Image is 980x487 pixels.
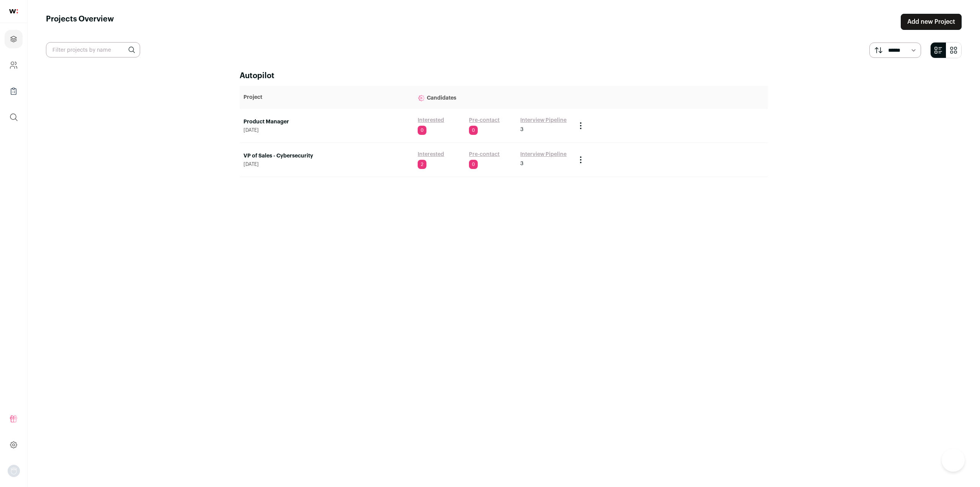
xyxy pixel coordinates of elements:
button: Project Actions [576,121,585,130]
span: 0 [469,126,478,135]
a: Interested [418,116,444,124]
a: Interview Pipeline [520,116,567,124]
span: 3 [520,160,523,167]
a: Projects [5,30,23,48]
a: Pre-contact [469,116,500,124]
img: wellfound-shorthand-0d5821cbd27db2630d0214b213865d53afaa358527fdda9d0ea32b1df1b89c2c.svg [9,9,18,13]
a: Company and ATS Settings [5,56,23,74]
p: Project [243,93,410,101]
span: [DATE] [243,127,410,133]
span: 0 [469,160,478,169]
input: Filter projects by name [46,42,140,57]
h1: Projects Overview [46,14,114,30]
span: 2 [418,160,426,169]
a: Pre-contact [469,151,500,158]
img: nopic.png [8,465,20,477]
a: Interested [418,151,444,158]
button: Open dropdown [8,465,20,477]
a: Product Manager [243,118,410,126]
a: VP of Sales - Cybersecurity [243,152,410,160]
h2: Autopilot [240,71,768,81]
span: [DATE] [243,161,410,167]
span: 0 [418,126,426,135]
a: Interview Pipeline [520,151,567,158]
a: Company Lists [5,82,23,100]
iframe: Help Scout Beacon - Open [942,449,965,472]
span: 3 [520,126,523,133]
p: Candidates [418,90,568,105]
button: Project Actions [576,155,585,164]
a: Add new Project [901,14,962,30]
